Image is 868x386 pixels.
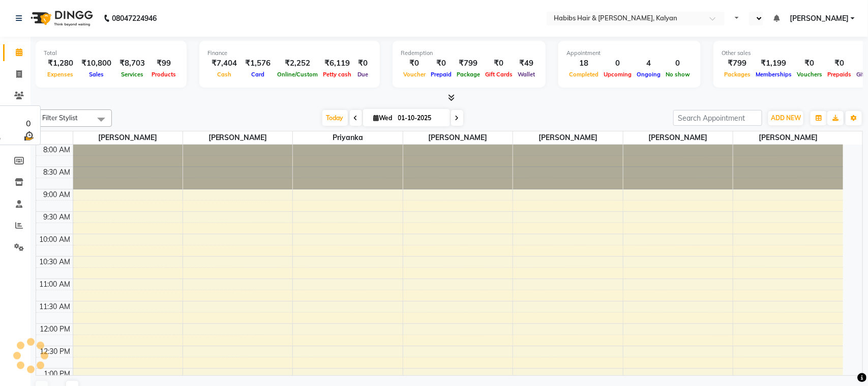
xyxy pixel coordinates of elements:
[566,58,601,69] div: 18
[454,58,483,69] div: ₹799
[428,58,454,69] div: ₹0
[663,58,693,69] div: 0
[395,111,446,126] input: 2025-10-01
[115,58,149,69] div: ₹8,703
[207,49,372,58] div: Finance
[26,4,96,33] img: logo
[790,13,849,24] span: [PERSON_NAME]
[275,58,320,69] div: ₹2,252
[73,131,183,144] span: [PERSON_NAME]
[149,71,178,78] span: Products
[722,58,753,69] div: ₹799
[38,324,73,335] div: 12:00 PM
[601,58,634,69] div: 0
[401,71,428,78] span: Voucher
[38,301,73,312] div: 11:30 AM
[483,71,515,78] span: Gift Cards
[320,58,354,69] div: ₹6,119
[249,71,267,78] span: Card
[428,71,454,78] span: Prepaid
[753,71,794,78] span: Memberships
[293,131,402,144] span: Priyanka
[118,71,146,78] span: Services
[566,71,601,78] span: Completed
[403,131,513,144] span: [PERSON_NAME]
[771,114,801,122] span: ADD NEW
[38,346,73,357] div: 12:30 PM
[38,257,73,267] div: 10:30 AM
[634,71,663,78] span: Ongoing
[515,71,537,78] span: Wallet
[454,71,483,78] span: Package
[320,71,354,78] span: Petty cash
[515,58,537,69] div: ₹49
[663,71,693,78] span: No show
[42,212,73,223] div: 9:30 AM
[768,111,803,125] button: ADD NEW
[634,58,663,69] div: 4
[401,58,428,69] div: ₹0
[275,71,320,78] span: Online/Custom
[794,71,825,78] span: Vouchers
[112,4,157,33] b: 08047224946
[354,58,372,69] div: ₹0
[215,71,234,78] span: Cash
[38,279,73,290] div: 11:00 AM
[42,189,73,200] div: 9:00 AM
[483,58,515,69] div: ₹0
[45,71,76,78] span: Expenses
[42,369,73,379] div: 1:00 PM
[322,110,348,126] span: Today
[207,58,241,69] div: ₹7,404
[38,234,73,245] div: 10:00 AM
[673,110,762,126] input: Search Appointment
[825,58,854,69] div: ₹0
[601,71,634,78] span: Upcoming
[513,131,622,144] span: [PERSON_NAME]
[722,71,753,78] span: Packages
[44,58,77,69] div: ₹1,280
[42,145,73,155] div: 8:00 AM
[22,129,35,142] img: wait_time.png
[733,131,843,144] span: [PERSON_NAME]
[753,58,794,69] div: ₹1,199
[623,131,733,144] span: [PERSON_NAME]
[22,117,35,129] div: 0
[794,58,825,69] div: ₹0
[42,114,78,122] span: Filter Stylist
[566,49,693,58] div: Appointment
[183,131,292,144] span: [PERSON_NAME]
[42,167,73,178] div: 8:30 AM
[86,71,106,78] span: Sales
[371,114,395,122] span: Wed
[355,71,371,78] span: Due
[241,58,275,69] div: ₹1,576
[149,58,178,69] div: ₹99
[401,49,537,58] div: Redemption
[825,71,854,78] span: Prepaids
[77,58,115,69] div: ₹10,800
[44,49,178,58] div: Total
